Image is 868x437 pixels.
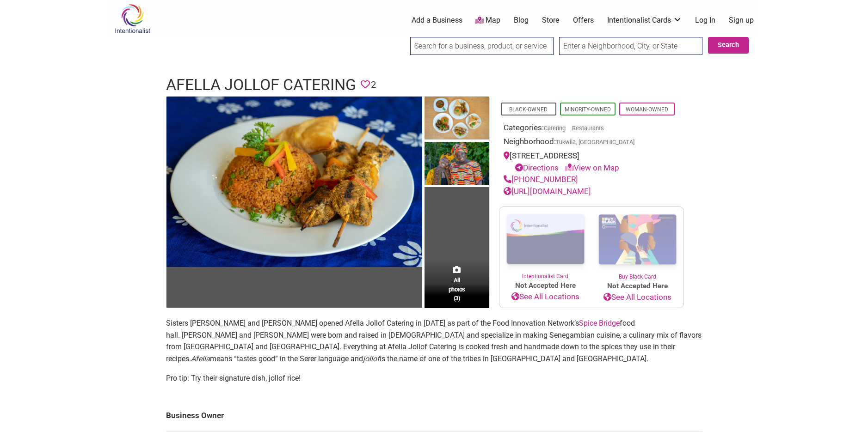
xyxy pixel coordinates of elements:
a: Offers [573,15,594,25]
a: Blog [514,15,529,25]
a: Spice Bridge [579,319,620,328]
img: Buy Black Card [591,207,683,273]
img: Intentionalist Card [499,207,591,272]
span: Not Accepted Here [499,280,591,291]
p: Pro tip: Try their signature dish, jollof rice! [166,372,702,384]
em: Afella [191,354,210,363]
a: Add a Business [412,15,462,25]
a: Store [542,15,560,25]
a: See All Locations [591,291,683,303]
a: Sign up [729,15,754,25]
em: jollof [363,354,380,363]
input: Enter a Neighborhood, City, or State [559,37,702,55]
span: 2 [371,78,376,92]
a: Restaurants [572,125,604,132]
input: Search for a business, product, or service [410,37,554,55]
img: Intentionalist [111,4,154,34]
a: Black-Owned [509,106,548,113]
td: Business Owner [166,401,702,431]
a: Intentionalist Card [499,207,591,280]
span: Not Accepted Here [591,281,683,291]
span: All photos (3) [449,276,465,302]
a: Intentionalist Cards [607,15,682,25]
a: Catering [544,125,566,132]
a: Woman-Owned [626,106,668,113]
div: Neighborhood: [504,136,679,150]
a: View on Map [565,163,619,172]
a: Minority-Owned [565,106,611,113]
a: [PHONE_NUMBER] [504,175,578,184]
h1: Afella Jollof Catering [166,74,356,96]
a: Map [475,15,500,26]
a: Buy Black Card [591,207,683,281]
a: [URL][DOMAIN_NAME] [504,187,591,196]
a: Directions [515,163,559,172]
button: Search [708,37,749,54]
a: See All Locations [499,291,591,303]
div: Categories: [504,122,679,136]
span: Tukwila, [GEOGRAPHIC_DATA] [556,140,634,146]
p: Sisters [PERSON_NAME] and [PERSON_NAME] opened Afella Jollof Catering in [DATE] as part of the Fo... [166,317,702,364]
div: [STREET_ADDRESS] [504,150,679,174]
a: Log In [695,15,715,25]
